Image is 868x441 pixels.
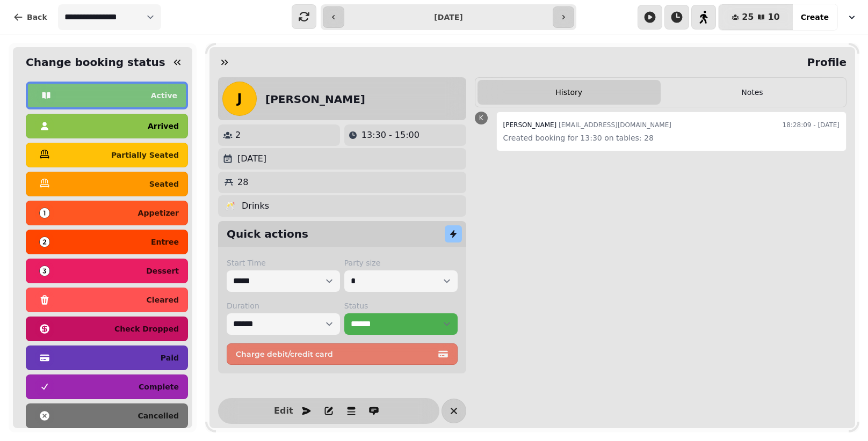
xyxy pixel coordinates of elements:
[344,258,458,268] label: Party size
[227,226,308,241] h2: Quick actions
[151,238,179,246] p: entree
[344,300,458,311] label: Status
[26,374,188,399] button: complete
[265,92,365,107] h2: [PERSON_NAME]
[237,92,242,105] span: J
[227,343,458,365] button: Charge debit/credit card
[26,143,188,167] button: partially seated
[26,259,188,283] button: dessert
[742,13,754,21] span: 25
[242,200,269,212] p: Drinks
[361,129,419,142] p: 13:30 - 15:00
[21,55,165,70] h2: Change booking status
[114,325,179,333] p: check dropped
[26,114,188,138] button: arrived
[138,209,179,217] p: appetizer
[26,230,188,254] button: entree
[26,288,188,312] button: cleared
[26,403,188,428] button: cancelled
[273,400,294,422] button: Edit
[151,92,177,99] p: active
[227,300,340,311] label: Duration
[138,412,179,420] p: cancelled
[277,407,290,415] span: Edit
[26,201,188,225] button: appetizer
[236,350,436,358] span: Charge debit/credit card
[149,180,179,188] p: seated
[235,129,241,142] p: 2
[783,119,840,131] time: 18:28:09 - [DATE]
[503,131,840,144] p: Created booking for 13:30 on tables: 28
[503,119,671,131] div: [EMAIL_ADDRESS][DOMAIN_NAME]
[111,151,179,159] p: partially seated
[478,80,661,105] button: History
[719,4,793,30] button: 2510
[161,354,179,362] p: paid
[4,4,56,30] button: Back
[146,267,179,275] p: dessert
[801,13,829,21] span: Create
[26,172,188,196] button: seated
[237,176,248,189] p: 28
[503,121,557,129] span: [PERSON_NAME]
[27,13,47,21] span: Back
[139,383,179,391] p: complete
[479,115,483,121] span: K
[802,55,847,70] h2: Profile
[26,82,188,109] button: active
[768,13,779,21] span: 10
[26,317,188,341] button: check dropped
[237,152,266,165] p: [DATE]
[26,346,188,370] button: paid
[661,80,844,105] button: Notes
[148,122,179,130] p: arrived
[792,4,837,30] button: Create
[147,296,179,304] p: cleared
[225,200,235,212] p: 🥂
[227,258,340,268] label: Start Time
